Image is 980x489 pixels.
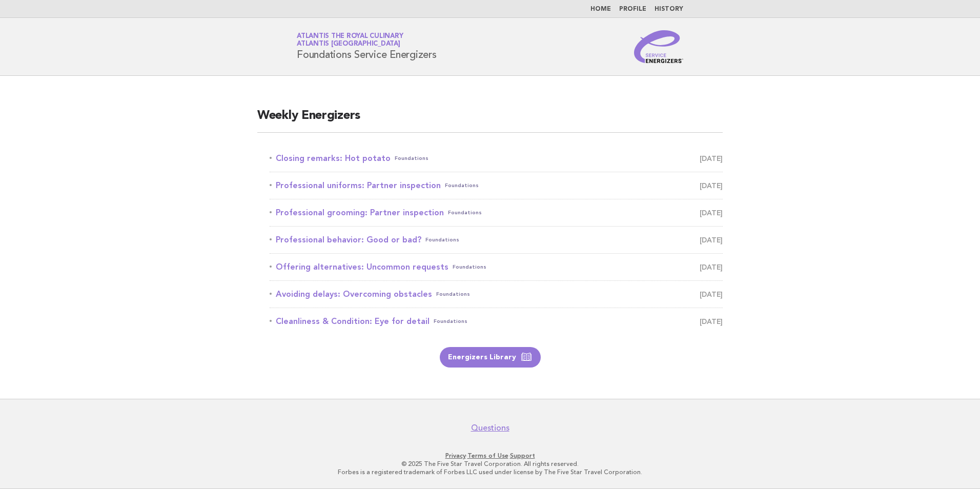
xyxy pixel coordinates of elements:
[590,6,611,12] a: Home
[445,178,479,193] span: Foundations
[700,233,723,247] span: [DATE]
[510,452,535,459] a: Support
[257,108,723,133] h2: Weekly Energizers
[425,233,459,247] span: Foundations
[270,206,723,220] a: Professional grooming: Partner inspectionFoundations [DATE]
[434,314,467,329] span: Foundations
[445,452,466,459] a: Privacy
[700,260,723,274] span: [DATE]
[700,151,723,166] span: [DATE]
[270,260,723,274] a: Offering alternatives: Uncommon requestsFoundations [DATE]
[270,151,723,166] a: Closing remarks: Hot potatoFoundations [DATE]
[471,423,509,433] a: Questions
[436,287,470,301] span: Foundations
[297,41,400,48] span: Atlantis [GEOGRAPHIC_DATA]
[619,6,646,12] a: Profile
[440,347,541,368] a: Energizers Library
[297,33,437,60] h1: Foundations Service Energizers
[176,468,804,476] p: Forbes is a registered trademark of Forbes LLC used under license by The Five Star Travel Corpora...
[448,206,482,220] span: Foundations
[270,314,723,329] a: Cleanliness & Condition: Eye for detailFoundations [DATE]
[453,260,486,274] span: Foundations
[395,151,428,166] span: Foundations
[270,233,723,247] a: Professional behavior: Good or bad?Foundations [DATE]
[700,178,723,193] span: [DATE]
[270,178,723,193] a: Professional uniforms: Partner inspectionFoundations [DATE]
[467,452,508,459] a: Terms of Use
[297,33,403,47] a: Atlantis the Royal CulinaryAtlantis [GEOGRAPHIC_DATA]
[655,6,683,12] a: History
[634,30,683,63] img: Service Energizers
[700,314,723,329] span: [DATE]
[700,206,723,220] span: [DATE]
[176,452,804,460] p: · ·
[270,287,723,301] a: Avoiding delays: Overcoming obstaclesFoundations [DATE]
[176,460,804,468] p: © 2025 The Five Star Travel Corporation. All rights reserved.
[700,287,723,301] span: [DATE]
